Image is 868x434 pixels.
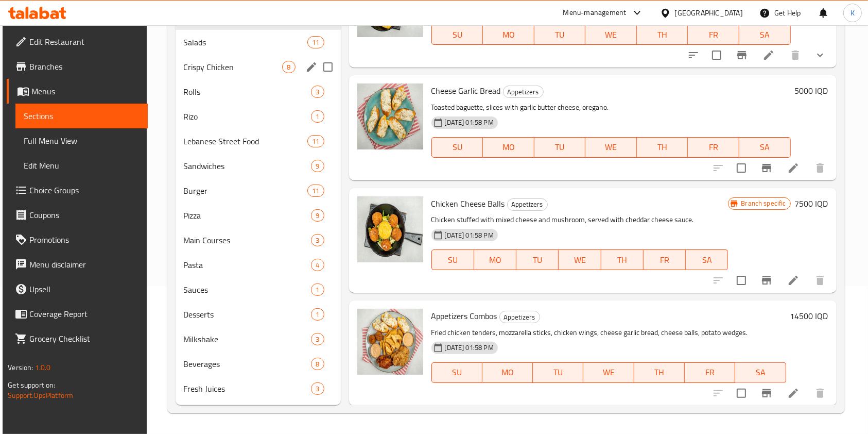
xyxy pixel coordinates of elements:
a: Edit menu item [787,274,800,287]
button: WE [585,137,637,158]
span: Sections [24,110,140,122]
span: [DATE] 01:58 PM [441,230,498,240]
span: SU [436,253,470,268]
span: Select to update [731,157,752,179]
span: Select to update [731,382,752,404]
span: Cheese Garlic Bread [431,83,501,98]
button: SA [686,249,728,270]
p: Chicken stuffed with mixed cheese and mushroom, served with cheddar cheese sauce. [431,213,728,226]
span: TU [539,27,582,42]
button: SU [431,249,474,270]
span: SA [743,140,787,155]
span: 3 [311,236,323,245]
span: 11 [308,38,323,47]
span: Milkshake [184,333,311,345]
div: Appetizers [507,198,548,211]
button: Branch-specific-item [730,43,754,68]
button: Branch-specific-item [754,381,779,406]
div: Appetizers [503,86,544,98]
div: items [282,61,295,73]
span: WE [589,27,633,42]
button: delete [808,268,832,293]
button: TU [516,249,559,270]
span: Grocery Checklist [29,332,140,345]
div: items [311,333,324,345]
button: sort-choices [681,43,706,68]
span: Select to update [706,44,727,66]
h6: 14500 IQD [790,309,828,323]
button: MO [474,249,516,270]
div: items [311,283,324,296]
span: 4 [311,260,323,270]
span: Rolls [184,86,311,98]
button: TH [634,362,685,383]
span: Appetizers Combos [431,308,497,324]
a: Edit Restaurant [7,29,148,54]
span: Version: [8,361,33,374]
span: 8 [311,359,323,369]
p: Toasted baguette, slices with garlic butter cheese, oregano. [431,101,791,114]
button: SA [739,24,791,45]
div: Fresh Juices3 [176,376,341,401]
span: FR [692,27,735,42]
button: show more [808,43,832,68]
span: FR [692,140,735,155]
span: WE [589,140,633,155]
button: TH [601,249,644,270]
div: Pasta4 [176,253,341,277]
a: Edit Menu [15,153,148,178]
div: Pizza9 [176,203,341,228]
span: FR [689,365,731,380]
img: Chicken Cheese Balls [357,196,423,262]
span: Desserts [184,308,311,321]
div: items [311,110,324,123]
span: 1.0.0 [35,361,51,374]
svg: Show Choices [814,49,826,61]
button: Branch-specific-item [754,156,779,180]
span: Branches [29,60,140,73]
span: TU [520,253,554,268]
span: SU [436,140,479,155]
span: Select to update [731,270,752,291]
span: Pasta [184,259,311,271]
a: Upsell [7,277,148,302]
div: items [307,185,324,197]
button: TU [534,137,586,158]
button: MO [483,24,534,45]
button: SU [431,137,483,158]
button: TU [534,24,586,45]
button: edit [304,59,319,75]
div: Crispy Chicken [184,61,283,73]
button: Branch-specific-item [754,268,779,293]
div: Fresh Juices [184,382,311,395]
a: Branches [7,54,148,79]
p: Fried chicken tenders, mozzarella sticks, chicken wings, cheese garlic bread, cheese balls, potat... [431,326,786,339]
button: FR [688,137,739,158]
a: Edit menu item [762,49,775,61]
a: Coupons [7,203,148,227]
a: Full Menu View [15,128,148,153]
div: Rolls3 [176,79,341,104]
span: Burger [184,185,308,197]
span: Menu disclaimer [29,258,140,271]
span: Branch specific [737,198,790,208]
span: Full Menu View [24,135,140,147]
div: Milkshake3 [176,327,341,352]
div: items [311,358,324,370]
div: Rizo1 [176,104,341,129]
div: items [307,36,324,48]
span: Lebanese Street Food [184,135,308,147]
button: FR [685,362,735,383]
span: Choice Groups [29,184,140,196]
span: SA [690,253,724,268]
span: SA [739,365,782,380]
span: Appetizers [508,198,547,210]
a: Edit menu item [787,162,800,174]
div: Sauces [184,283,311,296]
div: items [307,135,324,147]
a: Menus [7,79,148,104]
span: WE [563,253,597,268]
div: Desserts1 [176,302,341,327]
